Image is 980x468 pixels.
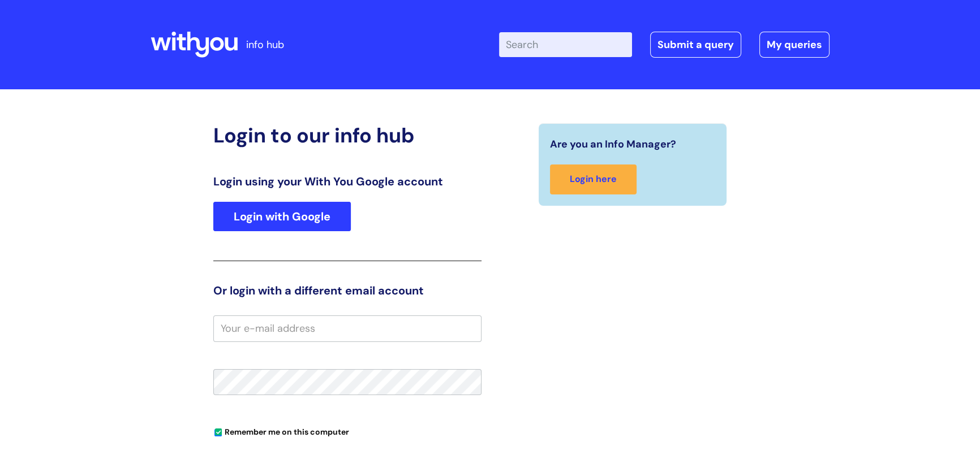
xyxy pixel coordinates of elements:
label: Remember me on this computer [213,424,349,437]
p: info hub [246,36,284,54]
input: Search [499,32,632,57]
input: Remember me on this computer [214,429,222,436]
h3: Or login with a different email account [213,284,482,297]
a: Login here [550,164,637,194]
input: Your e-mail address [213,315,482,341]
a: My queries [759,32,829,58]
a: Login with Google [213,202,351,231]
span: Are you an Info Manager? [550,135,676,153]
div: You can uncheck this option if you're logging in from a shared device [213,422,482,440]
h2: Login to our info hub [213,123,482,148]
h3: Login using your With You Google account [213,175,482,188]
a: Submit a query [650,32,741,58]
